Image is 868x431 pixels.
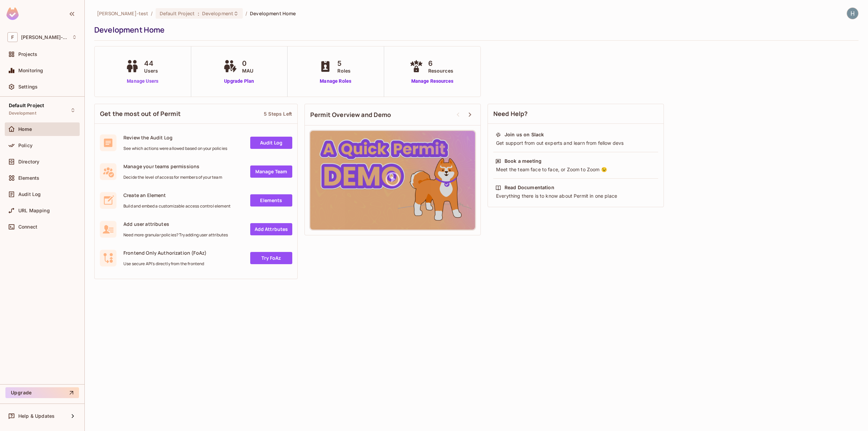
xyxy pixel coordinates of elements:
[123,203,231,209] span: Build and embed a customizable access control element
[123,134,227,141] span: Review the Audit Log
[250,223,292,235] a: Add Attrbutes
[197,11,200,16] span: :
[495,193,656,199] div: Everything there is to know about Permit in one place
[408,78,457,85] a: Manage Resources
[18,208,50,213] span: URL Mapping
[18,126,32,132] span: Home
[202,10,233,17] span: Development
[505,131,544,138] div: Join us on Slack
[222,78,257,85] a: Upgrade Plan
[310,111,391,119] span: Permit Overview and Demo
[337,58,351,68] span: 5
[123,175,222,180] span: Decide the level of access for members of your team
[123,163,222,170] span: Manage your teams permissions
[495,166,656,173] div: Meet the team face to face, or Zoom to Zoom 😉
[428,67,453,74] span: Resources
[505,158,541,164] div: Book a meeting
[123,192,231,198] span: Create an Element
[250,194,292,207] a: Elements
[9,103,44,108] span: Default Project
[242,58,253,68] span: 0
[123,146,227,151] span: See which actions were allowed based on your policies
[493,110,528,118] span: Need Help?
[847,8,858,19] img: Harun Akgun
[7,32,18,42] span: F
[505,184,554,191] div: Read Documentation
[428,58,453,68] span: 6
[18,52,37,57] span: Projects
[18,224,37,230] span: Connect
[9,111,36,116] span: Development
[18,175,39,181] span: Elements
[245,10,247,17] li: /
[160,10,195,17] span: Default Project
[264,111,292,117] div: 5 Steps Left
[123,250,206,256] span: Frontend Only Authorization (FoAz)
[250,165,292,178] a: Manage Team
[100,110,181,118] span: Get the most out of Permit
[337,67,351,74] span: Roles
[250,10,296,17] span: Development Home
[242,67,253,74] span: MAU
[6,7,19,20] img: SReyMgAAAABJRU5ErkJggg==
[250,252,292,264] a: Try FoAz
[495,140,656,146] div: Get support from out experts and learn from fellow devs
[123,221,228,227] span: Add user attributes
[123,261,206,267] span: Use secure API's directly from the frontend
[18,192,41,197] span: Audit Log
[18,143,33,148] span: Policy
[21,35,68,40] span: Workspace: finch-test
[144,58,158,68] span: 44
[18,159,39,164] span: Directory
[5,387,79,398] button: Upgrade
[123,232,228,238] span: Need more granular policies? Try adding user attributes
[144,67,158,74] span: Users
[97,10,148,17] span: the active workspace
[151,10,153,17] li: /
[124,78,161,85] a: Manage Users
[18,68,43,73] span: Monitoring
[18,413,55,419] span: Help & Updates
[317,78,354,85] a: Manage Roles
[18,84,38,90] span: Settings
[94,25,855,35] div: Development Home
[250,137,292,149] a: Audit Log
